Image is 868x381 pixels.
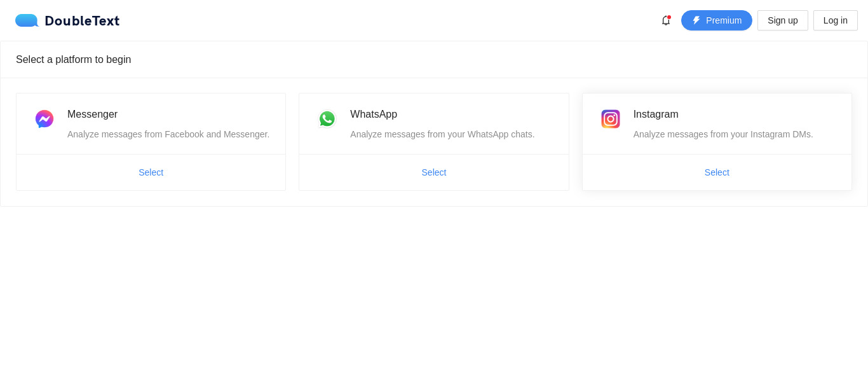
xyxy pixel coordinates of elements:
[67,106,270,122] div: Messenger
[582,93,852,191] a: InstagramAnalyze messages from your Instagram DMs.Select
[15,14,44,27] img: logo
[128,162,173,183] button: Select
[32,106,57,132] img: messenger.png
[813,10,858,31] button: Log in
[15,14,120,27] div: DoubleText
[757,10,808,31] button: Sign up
[412,162,457,183] button: Select
[598,106,623,132] img: instagram.png
[681,10,752,31] button: thunderboltPremium
[350,109,397,120] span: WhatsApp
[824,13,848,27] span: Log in
[768,13,797,27] span: Sign up
[422,165,447,179] span: Select
[692,16,701,26] span: thunderbolt
[15,14,120,27] a: logoDoubleText
[634,127,836,141] div: Analyze messages from your Instagram DMs.
[299,93,569,191] a: WhatsAppAnalyze messages from your WhatsApp chats.Select
[16,41,852,78] div: Select a platform to begin
[695,162,740,183] button: Select
[67,127,270,141] div: Analyze messages from Facebook and Messenger.
[315,106,340,132] img: whatsapp.png
[16,93,286,191] a: MessengerAnalyze messages from Facebook and Messenger.Select
[350,127,553,141] div: Analyze messages from your WhatsApp chats.
[705,165,729,179] span: Select
[706,13,742,27] span: Premium
[656,10,676,31] button: bell
[634,109,679,120] span: Instagram
[139,165,163,179] span: Select
[656,15,675,25] span: bell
